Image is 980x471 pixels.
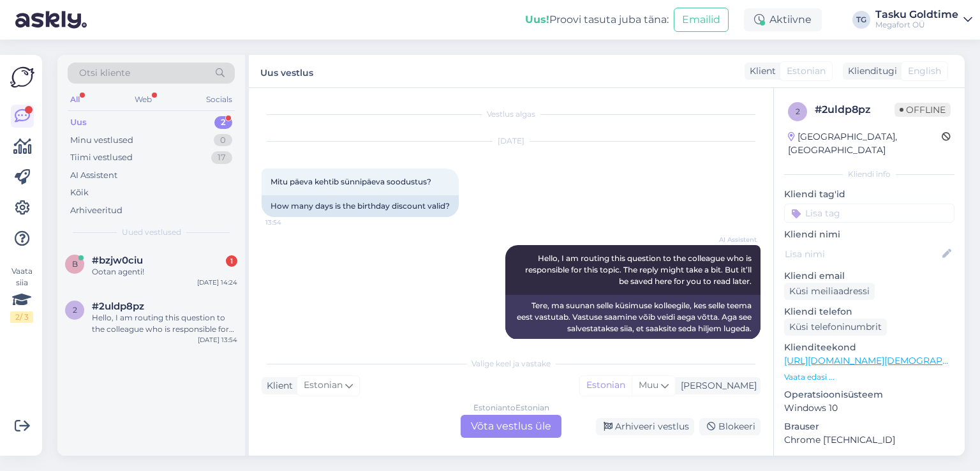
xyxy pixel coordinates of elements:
div: Megafort OÜ [875,20,958,30]
div: [PERSON_NAME] [676,379,757,392]
p: Kliendi tag'id [784,188,954,201]
span: Uued vestlused [122,227,181,238]
div: [DATE] [262,135,761,147]
p: Kliendi telefon [784,305,954,318]
span: 2 [796,107,800,116]
input: Lisa nimi [785,247,940,261]
span: Otsi kliente [79,66,130,80]
span: #2uldp8pz [92,301,144,312]
span: 13:54 [265,218,313,227]
div: Klient [262,379,293,392]
div: TG [852,11,870,29]
div: Võta vestlus üle [461,415,561,438]
div: Küsi telefoninumbrit [784,318,887,336]
div: Estonian to Estonian [473,402,549,414]
b: Uus! [525,13,549,26]
div: Kliendi info [784,168,954,180]
div: Klient [745,64,776,78]
div: All [68,91,82,108]
div: Küsi meiliaadressi [784,283,875,300]
span: 2 [73,305,77,315]
span: b [72,259,78,269]
div: Valige keel ja vastake [262,358,761,370]
div: 17 [211,151,232,164]
div: Klienditugi [843,64,897,78]
div: Minu vestlused [70,134,133,147]
label: Uus vestlus [260,63,313,80]
a: Tasku GoldtimeMegafort OÜ [875,10,972,30]
div: Blokeeri [699,418,761,435]
span: Hello, I am routing this question to the colleague who is responsible for this topic. The reply m... [525,253,754,286]
div: AI Assistent [70,169,117,182]
div: [DATE] 14:24 [197,278,237,287]
div: Kõik [70,186,89,199]
div: Vaata siia [10,265,33,323]
div: 0 [214,134,232,147]
p: Vaata edasi ... [784,371,954,383]
div: 2 [214,116,232,129]
div: Ootan agenti! [92,266,237,278]
span: #bzjw0ciu [92,255,143,266]
button: Emailid [674,8,729,32]
div: Tasku Goldtime [875,10,958,20]
span: Estonian [787,64,826,78]
div: How many days is the birthday discount valid? [262,195,459,217]
div: [DATE] 13:54 [198,335,237,345]
div: Uus [70,116,87,129]
div: Arhiveeri vestlus [596,418,694,435]
div: Aktiivne [744,8,822,31]
p: Operatsioonisüsteem [784,388,954,401]
span: AI Assistent [709,235,757,244]
div: Hello, I am routing this question to the colleague who is responsible for this topic. The reply m... [92,312,237,335]
div: # 2uldp8pz [815,102,895,117]
div: Estonian [580,376,632,395]
span: English [908,64,941,78]
p: Brauser [784,420,954,433]
img: Askly Logo [10,65,34,89]
span: Estonian [304,378,343,392]
div: Tere, ma suunan selle küsimuse kolleegile, kes selle teema eest vastutab. Vastuse saamine võib ve... [505,295,761,340]
span: Mitu päeva kehtib sünnipäeva soodustus? [271,177,431,186]
p: Kliendi email [784,269,954,283]
div: Socials [204,91,235,108]
p: Klienditeekond [784,341,954,354]
p: Chrome [TECHNICAL_ID] [784,433,954,447]
p: Kliendi nimi [784,228,954,241]
div: Arhiveeritud [70,204,122,217]
div: Tiimi vestlused [70,151,133,164]
span: Offline [895,103,951,117]
p: Windows 10 [784,401,954,415]
div: 2 / 3 [10,311,33,323]
div: Vestlus algas [262,108,761,120]
div: Proovi tasuta juba täna: [525,12,669,27]
div: [GEOGRAPHIC_DATA], [GEOGRAPHIC_DATA] [788,130,942,157]
div: 1 [226,255,237,267]
div: Web [132,91,154,108]
span: Muu [639,379,658,391]
input: Lisa tag [784,204,954,223]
